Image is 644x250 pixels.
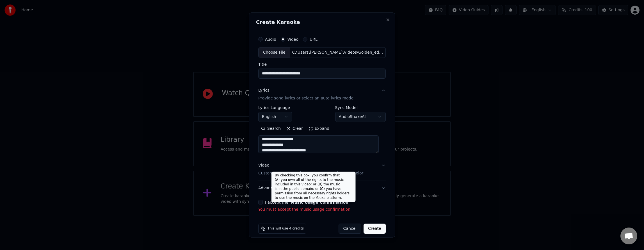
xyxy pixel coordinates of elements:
p: Customize Karaoke Video: Use Image, Video, or Color [258,170,363,176]
div: Choose File [259,47,290,58]
label: Sync Model [335,105,386,109]
p: Provide song lyrics or select an auto lyrics model [258,95,355,101]
button: Clear [284,124,306,133]
label: Audio [265,37,276,41]
button: Create [364,223,386,233]
p: You must accept the music usage confirmation [258,206,386,212]
div: Lyrics [258,87,269,93]
div: By checking this box, you confirm that (A) you own all of the rights to the music included in thi... [271,172,356,202]
label: Lyrics Language [258,105,292,109]
label: Video [287,37,298,41]
button: Expand [306,124,332,133]
label: Title [258,62,386,66]
button: Advanced [258,181,386,195]
div: Video [258,162,363,176]
button: LyricsProvide song lyrics or select an auto lyrics model [258,83,386,105]
button: Cancel [339,223,361,233]
div: C:\Users\[PERSON_NAME]\Videos\Golden_edit_edit.mkv [290,50,385,55]
button: Search [258,124,284,133]
button: I accept the [291,200,348,204]
label: I accept the [265,200,348,204]
div: LyricsProvide song lyrics or select an auto lyrics model [258,105,386,158]
span: This will use 4 credits [268,226,304,231]
h2: Create Karaoke [256,20,388,25]
button: VideoCustomize Karaoke Video: Use Image, Video, or Color [258,158,386,180]
label: URL [310,37,318,41]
